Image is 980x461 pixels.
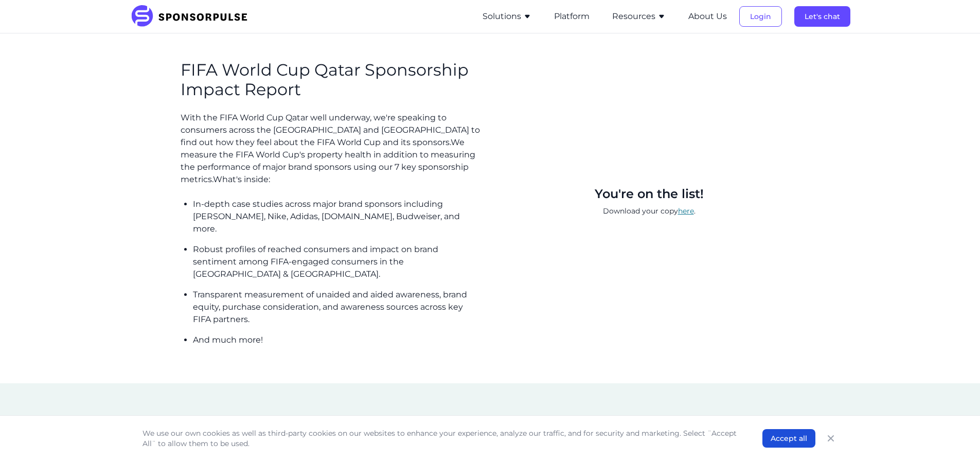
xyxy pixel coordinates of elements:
[142,428,742,449] p: We use our own cookies as well as third-party cookies on our websites to enhance your experience,...
[929,412,980,461] iframe: Chat Widget
[483,10,531,23] button: Solutions
[181,112,482,186] p: With the FIFA World Cup Qatar well underway, we're speaking to consumers across the [GEOGRAPHIC_D...
[193,334,482,346] p: And much more!
[193,198,482,235] p: In-depth case studies across major brand sponsors including [PERSON_NAME], Nike, Adidas, [DOMAIN_...
[678,206,694,216] a: here
[688,10,727,23] button: About Us
[554,10,590,23] button: Platform
[181,60,482,100] h2: FIFA World Cup Qatar Sponsorship Impact Report
[688,12,727,21] a: About Us
[503,186,796,202] div: You're on the list!
[824,431,838,446] button: Close
[193,289,482,326] p: Transparent measurement of unaided and aided awareness, brand equity, purchase consideration, and...
[739,6,782,27] button: Login
[762,429,815,448] button: Accept all
[739,12,782,21] a: Login
[794,12,850,21] a: Let's chat
[794,6,850,27] button: Let's chat
[503,202,796,221] p: Download your copy .
[193,243,482,280] p: Robust profiles of reached consumers and impact on brand sentiment among FIFA-engaged consumers i...
[554,12,590,21] a: Platform
[612,10,666,23] button: Resources
[130,5,255,28] img: SponsorPulse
